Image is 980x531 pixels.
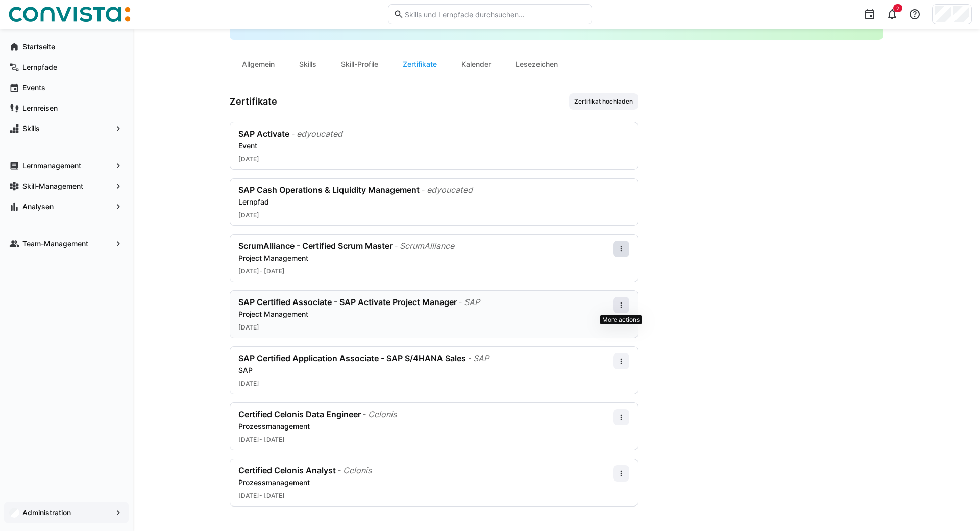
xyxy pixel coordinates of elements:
[896,5,899,11] span: 2
[600,315,642,324] div: More actions
[230,52,287,77] div: Allgemein
[238,297,457,307] div: SAP Certified Associate - SAP Activate Project Manager
[297,129,342,139] div: edyoucated
[238,477,613,488] div: Prozessmanagement
[400,241,454,251] div: ScrumAlliance
[238,129,289,139] div: SAP Activate
[238,409,361,419] div: Certified Celonis Data Engineer
[238,155,629,163] div: [DATE]
[238,380,613,388] div: [DATE]
[238,267,613,275] div: [DATE] - [DATE]
[287,52,329,77] div: Skills
[363,409,366,419] div: -
[343,465,372,475] div: Celonis
[291,129,295,139] div: -
[464,297,480,307] div: SAP
[329,52,390,77] div: Skill-Profile
[238,323,613,332] div: [DATE]
[238,197,629,207] div: Lernpfad
[238,353,466,363] div: SAP Certified Application Associate - SAP S/4HANA Sales
[573,97,634,106] span: Zertifikat hochladen
[238,465,336,475] div: Certified Celonis Analyst
[404,10,586,19] input: Skills und Lernpfade durchsuchen…
[368,409,397,419] div: Celonis
[238,141,629,151] div: Event
[238,241,393,251] div: ScrumAlliance - Certified Scrum Master
[473,353,489,363] div: SAP
[449,52,503,77] div: Kalender
[422,185,425,195] div: -
[238,185,420,195] div: SAP Cash Operations & Liquidity Management
[230,96,277,107] h3: Zertifikate
[390,52,449,77] div: Zertifikate
[238,421,613,432] div: Prozessmanagement
[468,353,471,363] div: -
[238,309,613,319] div: Project Management
[338,465,341,475] div: -
[569,93,638,110] button: Zertifikat hochladen
[503,52,570,77] div: Lesezeichen
[427,185,473,195] div: edyoucated
[459,297,462,307] div: -
[238,436,613,444] div: [DATE] - [DATE]
[238,253,613,263] div: Project Management
[238,492,613,500] div: [DATE] - [DATE]
[238,365,613,375] div: SAP
[238,211,629,219] div: [DATE]
[395,241,398,251] div: -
